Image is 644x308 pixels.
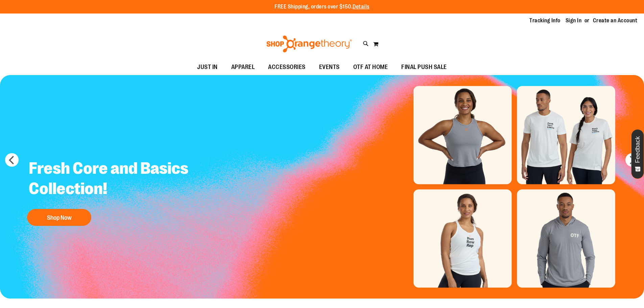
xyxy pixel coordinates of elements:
span: Feedback [635,136,641,163]
span: APPAREL [231,60,255,75]
span: OTF AT HOME [353,60,388,75]
button: prev [5,153,19,167]
a: Details [353,4,369,10]
button: next [625,153,639,167]
a: JUST IN [190,60,224,75]
span: FINAL PUSH SALE [401,60,447,75]
a: FINAL PUSH SALE [395,60,454,75]
span: JUST IN [197,60,218,75]
a: ACCESSORIES [261,60,312,75]
a: Fresh Core and Basics Collection! Shop Now [24,153,204,229]
a: Tracking Info [529,17,560,24]
a: Sign In [566,17,582,24]
a: OTF AT HOME [347,60,395,75]
button: Feedback - Show survey [631,129,644,179]
span: EVENTS [319,60,340,75]
img: Shop Orangetheory [265,35,353,52]
button: Shop Now [27,209,91,226]
a: Create an Account [593,17,638,24]
a: APPAREL [224,60,262,75]
h2: Fresh Core and Basics Collection! [24,153,204,206]
a: EVENTS [312,60,347,75]
p: FREE Shipping, orders over $150. [275,3,369,11]
span: ACCESSORIES [268,60,306,75]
